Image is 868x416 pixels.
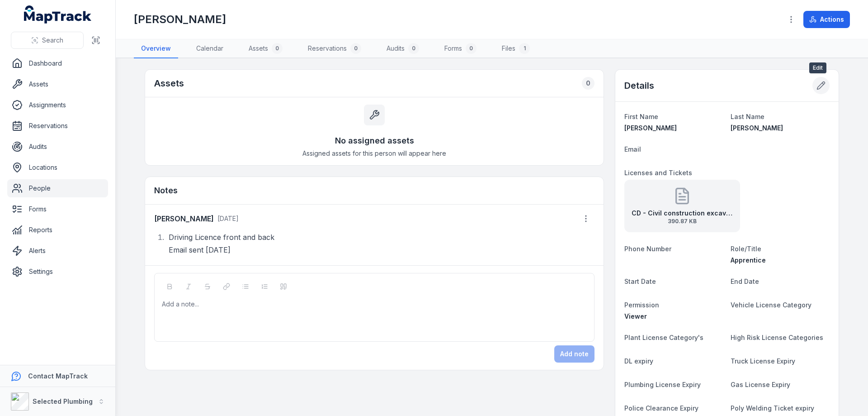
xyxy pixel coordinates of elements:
[731,256,766,264] span: Apprentice
[624,301,659,309] span: Permission
[731,381,790,388] span: Gas License Expiry
[809,62,826,73] span: Edit
[731,301,811,309] span: Vehicle License Category
[7,221,108,239] a: Reports
[624,113,658,120] span: First Name
[7,117,108,135] a: Reservations
[7,158,108,177] a: Locations
[350,43,361,54] div: 0
[624,404,698,412] span: Police Clearance Expiry
[624,245,671,253] span: Phone Number
[379,39,426,58] a: Audits0
[466,43,476,54] div: 0
[28,372,88,380] strong: Contact MapTrack
[272,43,283,54] div: 0
[437,39,484,58] a: Forms0
[302,149,446,158] span: Assigned assets for this person will appear here
[11,32,84,49] button: Search
[624,357,653,365] span: DL expiry
[624,124,677,132] span: [PERSON_NAME]
[7,179,108,197] a: People
[408,43,419,54] div: 0
[189,39,231,58] a: Calendar
[731,245,761,253] span: Role/Title
[731,277,759,285] span: End Date
[495,39,537,58] a: Files1
[134,39,178,58] a: Overview
[241,39,290,58] a: Assets0
[632,209,733,218] strong: CD - Civil construction excavator operations
[7,138,108,156] a: Audits
[624,169,692,177] span: Licenses and Tickets
[731,124,783,132] span: [PERSON_NAME]
[154,213,214,224] strong: [PERSON_NAME]
[731,404,814,412] span: Poly Welding Ticket expiry
[624,277,656,285] span: Start Date
[154,184,178,197] h3: Notes
[7,200,108,218] a: Forms
[7,54,108,72] a: Dashboard
[624,334,703,341] span: Plant License Category's
[33,397,93,405] strong: Selected Plumbing
[624,312,647,320] span: Viewer
[624,145,641,153] span: Email
[7,242,108,260] a: Alerts
[166,231,594,256] li: Driving Licence front and back Email sent [DATE]
[7,263,108,281] a: Settings
[217,215,239,222] span: [DATE]
[731,357,795,365] span: Truck License Expiry
[803,11,850,28] button: Actions
[632,218,733,225] span: 390.87 KB
[7,75,108,93] a: Assets
[154,77,184,90] h2: Assets
[217,215,239,222] time: 9/4/2025, 3:15:46 PM
[731,334,823,341] span: High Risk License Categories
[624,79,654,92] h2: Details
[582,77,594,90] div: 0
[24,5,92,24] a: MapTrack
[624,381,701,388] span: Plumbing License Expiry
[335,134,414,147] h3: No assigned assets
[731,113,764,120] span: Last Name
[519,43,530,54] div: 1
[134,12,226,27] h1: [PERSON_NAME]
[7,96,108,114] a: Assignments
[301,39,368,58] a: Reservations0
[42,36,63,45] span: Search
